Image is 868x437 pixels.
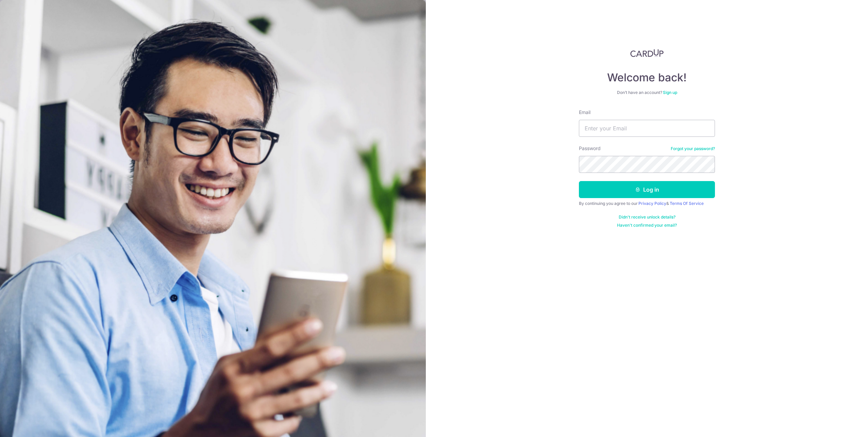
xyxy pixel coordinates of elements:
[579,109,590,116] label: Email
[579,145,601,152] label: Password
[671,146,715,151] a: Forgot your password?
[579,120,715,137] input: Enter your Email
[579,90,715,95] div: Don’t have an account?
[579,181,715,198] button: Log in
[670,201,704,206] a: Terms Of Service
[663,90,677,95] a: Sign up
[579,201,715,206] div: By continuing you agree to our &
[638,201,666,206] a: Privacy Policy
[579,71,715,84] h4: Welcome back!
[617,223,677,228] a: Haven't confirmed your email?
[630,49,664,57] img: CardUp Logo
[619,214,675,220] a: Didn't receive unlock details?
